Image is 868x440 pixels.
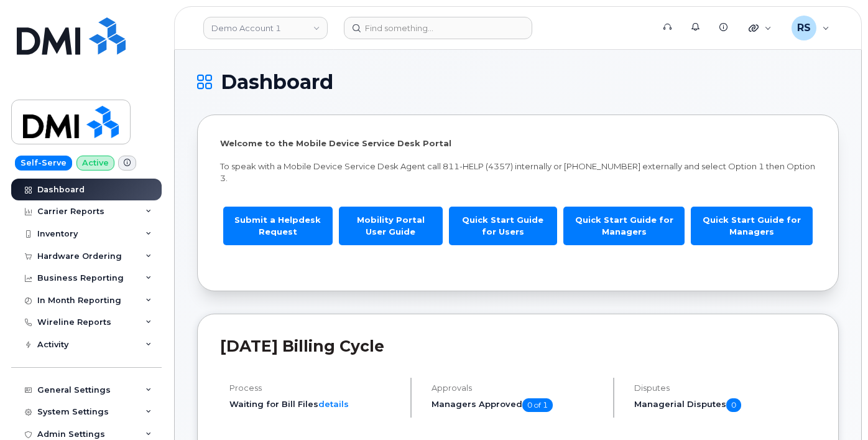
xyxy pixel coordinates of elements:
[318,399,349,409] a: details
[223,207,333,245] a: Submit a Helpdesk Request
[449,207,557,245] a: Quick Start Guide for Users
[634,383,816,393] h4: Disputes
[522,398,553,412] span: 0 of 1
[229,398,400,410] li: Waiting for Bill Files
[726,398,741,412] span: 0
[432,398,602,412] h5: Managers Approved
[220,138,816,149] p: Welcome to the Mobile Device Service Desk Portal
[563,207,685,245] a: Quick Start Guide for Managers
[634,398,816,412] h5: Managerial Disputes
[339,207,443,245] a: Mobility Portal User Guide
[691,207,813,245] a: Quick Start Guide for Managers
[220,161,816,184] p: To speak with a Mobile Device Service Desk Agent call 811-HELP (4357) internally or [PHONE_NUMBER...
[432,383,602,393] h4: Approvals
[229,383,400,393] h4: Process
[221,73,333,91] span: Dashboard
[220,337,816,355] h2: [DATE] Billing Cycle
